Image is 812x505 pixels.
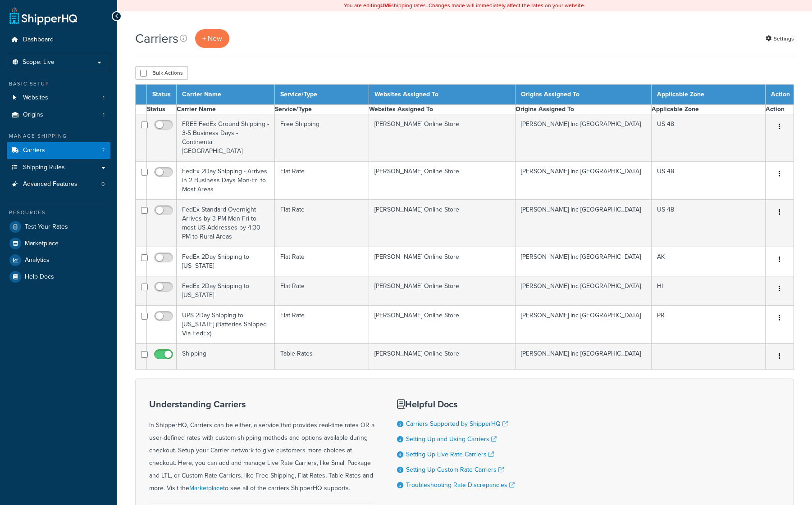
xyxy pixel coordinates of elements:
[177,276,275,306] td: FedEx 2Day Shipping to [US_STATE]
[177,162,275,200] td: FedEx 2Day Shipping - Arrives in 2 Business Days Mon-Fri to Most Areas
[406,419,508,428] a: Carriers Supported by ShipperHQ
[275,162,369,200] td: Flat Rate
[135,66,188,80] button: Bulk Actions
[275,306,369,344] td: Flat Rate
[651,105,765,114] th: Applicable Zone
[275,105,369,114] th: Service/Type
[369,276,515,306] td: [PERSON_NAME] Online Store
[515,200,651,247] td: [PERSON_NAME] Inc [GEOGRAPHIC_DATA]
[651,276,765,306] td: HI
[23,111,43,119] span: Origins
[275,276,369,306] td: Flat Rate
[766,105,794,114] th: Action
[406,480,515,490] a: Troubleshooting Rate Discrepancies
[101,180,105,188] span: 0
[766,85,794,105] th: Action
[275,85,369,105] th: Service/Type
[369,105,515,114] th: Websites Assigned To
[369,247,515,276] td: [PERSON_NAME] Online Store
[7,107,110,123] a: Origins 1
[7,219,110,235] a: Test Your Rates
[177,344,275,370] td: Shipping
[515,276,651,306] td: [PERSON_NAME] Inc [GEOGRAPHIC_DATA]
[275,114,369,162] td: Free Shipping
[135,30,178,47] h1: Carriers
[23,59,55,66] span: Scope: Live
[177,105,275,114] th: Carrier Name
[651,114,765,162] td: US 48
[515,162,651,200] td: [PERSON_NAME] Inc [GEOGRAPHIC_DATA]
[651,200,765,247] td: US 48
[7,209,110,216] div: Resources
[7,142,110,159] a: Carriers 7
[275,200,369,247] td: Flat Rate
[406,450,494,459] a: Setting Up Live Rate Carriers
[7,269,110,285] a: Help Docs
[515,85,651,105] th: Origins Assigned To
[369,306,515,344] td: [PERSON_NAME] Online Store
[7,90,110,106] li: Websites
[766,32,794,45] a: Settings
[23,94,48,102] span: Websites
[25,240,59,248] span: Marketplace
[189,483,223,493] a: Marketplace
[147,85,177,105] th: Status
[7,252,110,268] a: Analytics
[369,200,515,247] td: [PERSON_NAME] Online Store
[103,111,105,119] span: 1
[177,114,275,162] td: FREE FedEx Ground Shipping - 3-5 Business Days - Continental [GEOGRAPHIC_DATA]
[147,105,177,114] th: Status
[149,399,374,409] h3: Understanding Carriers
[397,399,515,409] h3: Helpful Docs
[23,147,45,154] span: Carriers
[651,85,765,105] th: Applicable Zone
[149,399,374,495] div: In ShipperHQ, Carriers can be either, a service that provides real-time rates OR a user-defined r...
[7,32,110,48] a: Dashboard
[515,306,651,344] td: [PERSON_NAME] Inc [GEOGRAPHIC_DATA]
[369,85,515,105] th: Websites Assigned To
[7,142,110,159] li: Carriers
[651,162,765,200] td: US 48
[651,306,765,344] td: PR
[177,247,275,276] td: FedEx 2Day Shipping to [US_STATE]
[515,114,651,162] td: [PERSON_NAME] Inc [GEOGRAPHIC_DATA]
[7,159,110,176] a: Shipping Rules
[515,247,651,276] td: [PERSON_NAME] Inc [GEOGRAPHIC_DATA]
[25,223,68,231] span: Test Your Rates
[275,247,369,276] td: Flat Rate
[23,180,78,188] span: Advanced Features
[7,235,110,252] a: Marketplace
[369,162,515,200] td: [PERSON_NAME] Online Store
[23,36,54,44] span: Dashboard
[177,85,275,105] th: Carrier Name
[7,107,110,123] li: Origins
[25,273,54,281] span: Help Docs
[7,90,110,106] a: Websites 1
[369,344,515,370] td: [PERSON_NAME] Online Store
[7,132,110,140] div: Manage Shipping
[406,434,497,444] a: Setting Up and Using Carriers
[515,344,651,370] td: [PERSON_NAME] Inc [GEOGRAPHIC_DATA]
[177,200,275,247] td: FedEx Standard Overnight - Arrives by 3 PM Mon-Fri to most US Addresses by 4:30 PM to Rural Areas
[25,257,50,264] span: Analytics
[515,105,651,114] th: Origins Assigned To
[275,344,369,370] td: Table Rates
[380,1,391,9] b: LIVE
[7,176,110,193] li: Advanced Features
[406,465,504,474] a: Setting Up Custom Rate Carriers
[7,176,110,193] a: Advanced Features 0
[7,80,110,88] div: Basic Setup
[651,247,765,276] td: AK
[103,94,105,102] span: 1
[23,164,65,171] span: Shipping Rules
[9,7,77,25] a: ShipperHQ Home
[177,306,275,344] td: UPS 2Day Shipping to [US_STATE] (Batteries Shipped Via FedEx)
[102,147,105,154] span: 7
[195,29,229,48] a: + New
